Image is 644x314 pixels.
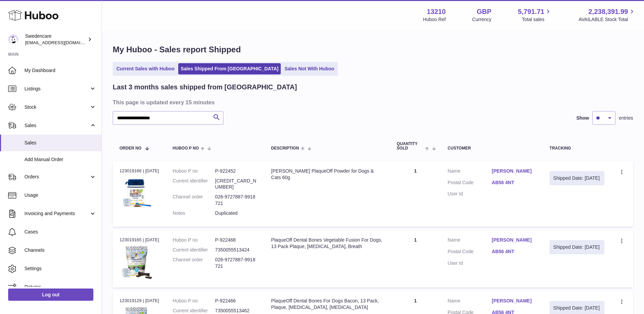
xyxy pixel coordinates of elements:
h2: Last 3 months sales shipped from [GEOGRAPHIC_DATA] [113,83,297,92]
dd: 026-9727887-9918721 [215,257,258,269]
span: Channels [24,247,96,254]
img: gemma.horsfield@swedencare.co.uk [8,34,18,45]
a: 2,238,391.99 AVAILABLE Stock Total [578,7,636,23]
dd: [CREDIT_CARD_NUMBER] [215,178,258,191]
div: 123019129 | [DATE] [119,298,159,304]
dd: 026-9727887-9918721 [215,194,258,207]
a: AB56 4NT [492,248,536,255]
td: 1 [390,230,441,287]
div: Currency [472,16,492,23]
span: Returns [24,284,96,290]
dt: Notes [173,210,215,216]
td: 1 [390,161,441,227]
span: Stock [24,104,89,110]
dt: Huboo P no [173,168,215,174]
dt: Postal Code [448,179,492,188]
dt: Name [448,168,492,176]
a: AB56 4NT [492,179,536,186]
dd: 7350055513462 [215,308,258,314]
span: AVAILABLE Stock Total [578,16,636,23]
img: $_57.JPG [119,245,153,279]
a: 5,791.71 Total sales [518,7,552,23]
dt: User Id [448,191,492,197]
dt: Huboo P no [173,298,215,304]
dt: Current identifier [173,247,215,253]
span: Invoicing and Payments [24,210,89,217]
span: Usage [24,192,96,198]
a: Sales Shipped From [GEOGRAPHIC_DATA] [178,63,281,74]
span: Quantity Sold [397,142,424,151]
a: [PERSON_NAME] [492,237,536,243]
a: [PERSON_NAME] [492,168,536,174]
span: 5,791.71 [518,7,545,16]
strong: GBP [477,7,491,16]
img: $_57.JPG [119,176,153,210]
span: Sales [24,140,96,146]
dd: P-922452 [215,168,258,174]
div: 123019166 | [DATE] [119,168,159,174]
span: entries [619,115,633,121]
a: Current Sales with Huboo [114,63,177,74]
dt: Huboo P no [173,237,215,243]
div: Shipped Date: [DATE] [553,244,601,250]
span: My Dashboard [24,67,96,74]
span: [EMAIL_ADDRESS][DOMAIN_NAME] [25,40,100,45]
div: Swedencare [25,33,86,46]
div: Tracking [550,146,604,151]
span: 2,238,391.99 [588,7,628,16]
div: PlaqueOff Dental Bones For Dogs Bacon, 13 Pack, Plaque, [MEDICAL_DATA], [MEDICAL_DATA] [271,298,383,311]
div: Shipped Date: [DATE] [553,305,601,311]
dt: Name [448,298,492,306]
dt: Channel order [173,194,215,207]
label: Show [576,115,589,121]
dt: Channel order [173,257,215,269]
span: Huboo P no [173,146,199,151]
a: Log out [8,289,93,301]
span: Sales [24,122,89,129]
span: Cases [24,229,96,235]
div: [PERSON_NAME] PlaqueOff Powder for Dogs & Cats 60g [271,168,383,181]
div: Huboo Ref [423,16,446,23]
div: Shipped Date: [DATE] [553,175,601,181]
span: Total sales [522,16,552,23]
span: Listings [24,86,89,92]
a: Sales Not With Huboo [282,63,336,74]
span: Orders [24,174,89,180]
p: Duplicated [215,210,258,216]
strong: 13210 [427,7,446,16]
dt: Name [448,237,492,245]
div: PlaqueOff Dental Bones Vegetable Fusion For Dogs, 13 Pack Plaque, [MEDICAL_DATA], Breath [271,237,383,250]
dt: Postal Code [448,248,492,257]
dd: P-922466 [215,298,258,304]
div: Customer [448,146,536,151]
dt: User Id [448,260,492,266]
h1: My Huboo - Sales report Shipped [113,44,633,55]
dt: Current identifier [173,308,215,314]
div: 123019165 | [DATE] [119,237,159,243]
span: Order No [119,146,142,151]
a: [PERSON_NAME] [492,298,536,304]
span: Add Manual Order [24,156,96,163]
span: Settings [24,265,96,272]
dd: P-922468 [215,237,258,243]
dd: 7350055513424 [215,247,258,253]
dt: Current identifier [173,178,215,191]
h3: This page is updated every 15 minutes [113,99,631,106]
span: Description [271,146,299,151]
